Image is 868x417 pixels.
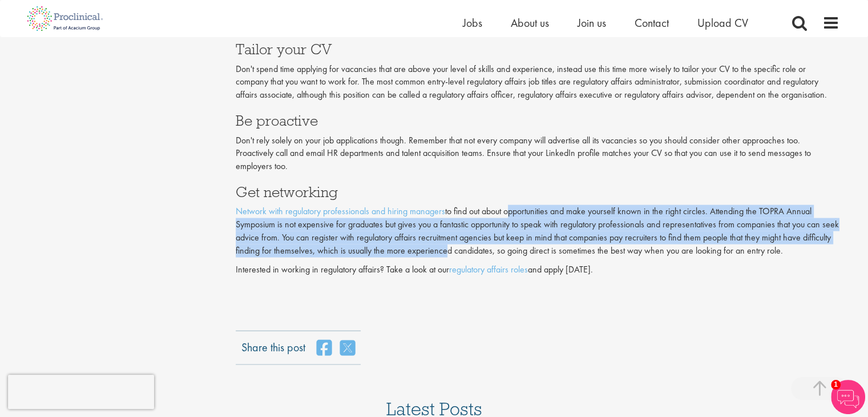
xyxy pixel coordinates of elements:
[463,15,482,30] a: Jobs
[8,375,154,409] iframe: reCAPTCHA
[831,380,841,390] span: 1
[831,380,865,414] img: Chatbot
[236,113,839,128] h3: Be proactive
[317,339,332,356] a: share on facebook
[578,15,606,30] a: Join us
[236,134,839,174] p: Don't rely solely on your job applications though. Remember that not every company will advertise...
[236,42,839,57] h3: Tailor your CV
[236,263,839,276] p: Interested in working in regulatory affairs? Take a look at our and apply [DATE].
[697,15,748,30] a: Upload CV
[236,185,839,199] h3: Get networking
[236,63,839,102] p: Don't spend time applying for vacancies that are above your level of skills and experience, inste...
[236,205,445,217] a: Network with regulatory professionals and hiring managers
[340,339,355,356] a: share on twitter
[511,15,549,30] a: About us
[241,339,305,347] label: Share this post
[449,263,528,275] a: regulatory affairs roles
[635,15,669,30] a: Contact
